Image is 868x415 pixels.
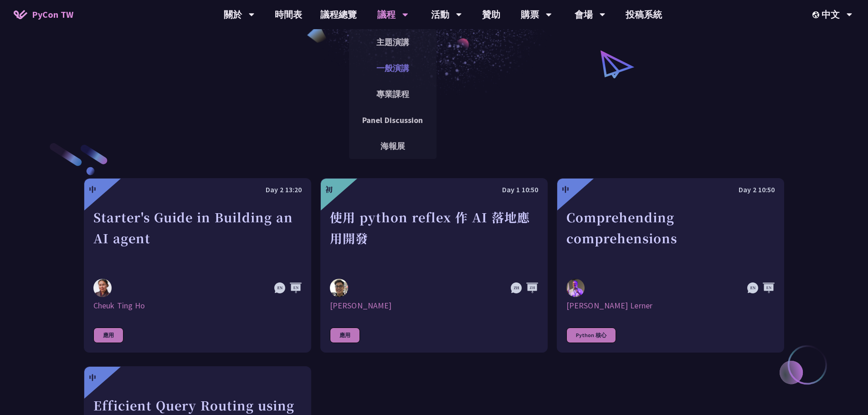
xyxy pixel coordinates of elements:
[349,31,437,53] a: 主題演講
[330,279,348,297] img: Milo Chen
[349,109,437,131] a: Panel Discussion
[93,300,302,311] div: Cheuk Ting Ho
[14,10,27,19] img: Home icon of PyCon TW 2025
[32,8,73,21] span: PyCon TW
[812,11,822,18] img: Locale Icon
[566,279,585,299] img: Reuven M. Lerner
[566,300,775,311] div: [PERSON_NAME] Lerner
[562,184,569,195] div: 中
[93,184,302,195] div: Day 2 13:20
[330,207,538,270] div: 使用 python reflex 作 AI 落地應用開發
[325,184,333,195] div: 初
[566,328,616,343] div: Python 核心
[566,207,775,270] div: Comprehending comprehensions
[566,184,775,195] div: Day 2 10:50
[557,178,784,353] a: 中 Day 2 10:50 Comprehending comprehensions Reuven M. Lerner [PERSON_NAME] Lerner Python 核心
[330,184,538,195] div: Day 1 10:50
[93,207,302,270] div: Starter's Guide in Building an AI agent
[89,372,96,383] div: 中
[330,328,360,343] div: 應用
[5,3,82,26] a: PyCon TW
[93,279,112,297] img: Cheuk Ting Ho
[349,135,437,157] a: 海報展
[320,178,548,353] a: 初 Day 1 10:50 使用 python reflex 作 AI 落地應用開發 Milo Chen [PERSON_NAME] 應用
[84,178,311,353] a: 中 Day 2 13:20 Starter's Guide in Building an AI agent Cheuk Ting Ho Cheuk Ting Ho 應用
[89,184,96,195] div: 中
[330,300,538,311] div: [PERSON_NAME]
[349,57,437,79] a: 一般演講
[349,83,437,105] a: 專業課程
[93,328,123,343] div: 應用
